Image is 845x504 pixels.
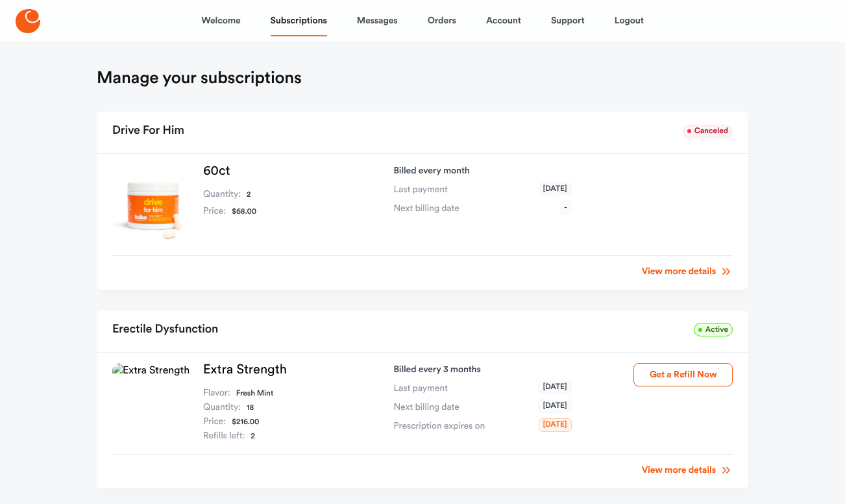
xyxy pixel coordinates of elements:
[539,182,572,195] span: [DATE]
[394,202,459,215] span: Next billing date
[203,386,230,401] dt: Flavor:
[357,5,398,36] a: Messages
[203,188,241,202] dt: Quantity:
[112,318,218,342] h2: Erectile Dysfunction
[112,363,193,444] img: Extra Strength
[683,125,733,138] span: Canceled
[232,205,256,219] dd: $68.00
[615,5,644,36] a: Logout
[203,401,241,415] dt: Quantity:
[559,201,571,214] span: -
[539,381,572,394] span: [DATE]
[203,363,287,376] a: Extra Strength
[694,323,733,336] span: Active
[112,164,193,245] img: Drive for him
[551,5,585,36] a: Support
[97,68,302,88] h1: Manage your subscriptions
[633,363,733,386] button: Get a Refill Now
[247,188,251,202] dd: 2
[236,386,273,401] dd: Fresh Mint
[232,415,259,429] dd: $216.00
[203,415,226,429] dt: Price:
[112,120,184,143] h2: Drive for him
[251,429,254,444] dd: 2
[394,363,613,376] p: Billed every 3 months
[642,464,733,477] a: View more details
[203,429,245,444] dt: Refills left:
[201,5,240,36] a: Welcome
[394,183,448,196] span: Last payment
[642,265,733,278] a: View more details
[271,5,327,36] a: Subscriptions
[203,164,373,177] h3: 60ct
[247,401,254,415] dd: 18
[394,382,448,395] span: Last payment
[428,5,456,36] a: Orders
[394,164,733,177] p: Billed every month
[203,205,226,219] dt: Price:
[394,401,459,414] span: Next billing date
[539,399,572,413] span: [DATE]
[486,5,521,36] a: Account
[539,418,572,432] span: [DATE]
[394,420,485,433] span: Prescription expires on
